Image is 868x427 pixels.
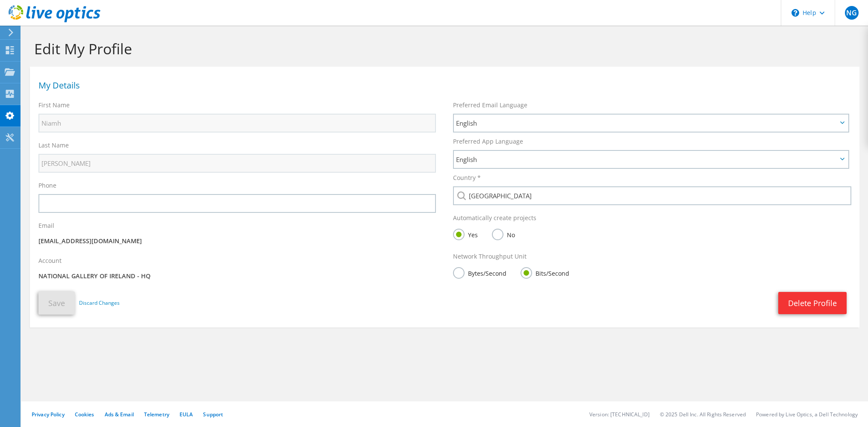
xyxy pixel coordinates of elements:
a: Cookies [75,411,94,418]
svg: \n [791,9,799,17]
li: Powered by Live Optics, a Dell Technology [756,411,858,418]
span: NG [845,6,859,20]
label: Bits/Second [521,267,569,278]
a: Delete Profile [778,292,847,314]
a: Ads & Email [105,411,134,418]
a: Telemetry [144,411,169,418]
label: Automatically create projects [453,214,536,222]
h1: Edit My Profile [34,40,851,58]
p: NATIONAL GALLERY OF IRELAND - HQ [38,271,436,281]
a: Privacy Policy [32,411,65,418]
label: Bytes/Second [453,267,506,278]
label: Preferred Email Language [453,101,527,109]
li: Version: [TECHNICAL_ID] [589,411,650,418]
a: Discard Changes [79,298,120,308]
label: Country * [453,174,481,182]
li: © 2025 Dell Inc. All Rights Reserved [660,411,746,418]
p: [EMAIL_ADDRESS][DOMAIN_NAME] [38,236,436,246]
a: EULA [179,411,193,418]
label: Email [38,221,54,230]
label: Preferred App Language [453,137,523,146]
label: Network Throughput Unit [453,252,527,261]
label: Last Name [38,141,69,150]
span: English [456,154,837,165]
label: Phone [38,181,56,190]
label: Yes [453,229,478,239]
span: English [456,118,837,128]
label: Account [38,256,62,265]
label: First Name [38,101,70,109]
a: Support [203,411,223,418]
button: Save [38,292,75,315]
h1: My Details [38,81,847,90]
label: No [492,229,515,239]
